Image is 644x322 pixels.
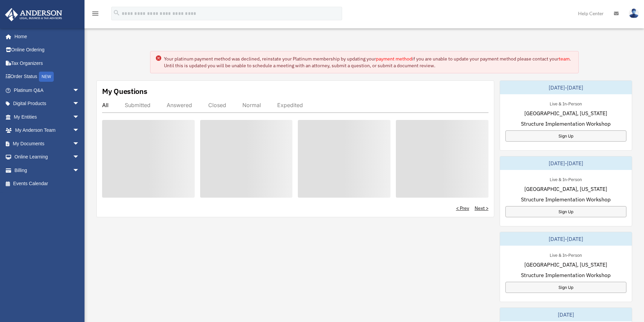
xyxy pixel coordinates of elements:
a: My Entitiesarrow_drop_down [5,110,90,124]
div: All [102,102,109,108]
div: Closed [208,102,226,108]
div: [DATE]-[DATE] [500,81,632,94]
span: arrow_drop_down [73,110,86,124]
span: [GEOGRAPHIC_DATA], [US_STATE] [524,261,607,269]
div: Live & In-Person [544,100,587,107]
a: Events Calendar [5,177,90,191]
i: menu [91,9,99,18]
a: Home [5,30,86,43]
span: Structure Implementation Workshop [521,195,611,203]
div: Expedited [277,102,303,108]
div: Answered [167,102,192,108]
a: Billingarrow_drop_down [5,164,90,177]
a: My Documentsarrow_drop_down [5,137,90,150]
div: [DATE]-[DATE] [500,156,632,170]
span: arrow_drop_down [73,97,86,111]
span: arrow_drop_down [73,83,86,97]
i: search [113,9,120,17]
a: team [559,56,570,62]
span: [GEOGRAPHIC_DATA], [US_STATE] [524,185,607,193]
div: NEW [39,72,54,82]
a: Order StatusNEW [5,70,90,84]
span: arrow_drop_down [73,124,86,138]
a: Sign Up [505,282,626,293]
div: [DATE]-[DATE] [500,232,632,246]
span: [GEOGRAPHIC_DATA], [US_STATE] [524,109,607,117]
div: Live & In-Person [544,175,587,182]
a: Next > [475,205,488,212]
a: Tax Organizers [5,56,90,70]
a: Online Ordering [5,43,90,57]
span: arrow_drop_down [73,150,86,164]
a: Platinum Q&Aarrow_drop_down [5,83,90,97]
a: Online Learningarrow_drop_down [5,150,90,164]
div: Live & In-Person [544,251,587,258]
a: payment method [376,56,412,62]
a: Sign Up [505,130,626,142]
span: Structure Implementation Workshop [521,120,611,128]
a: My Anderson Teamarrow_drop_down [5,124,90,137]
img: User Pic [629,8,639,18]
span: arrow_drop_down [73,137,86,151]
a: Sign Up [505,206,626,217]
a: < Prev [456,205,469,212]
img: Anderson Advisors Platinum Portal [3,8,64,21]
span: Structure Implementation Workshop [521,271,611,279]
span: arrow_drop_down [73,164,86,177]
div: Submitted [125,102,150,108]
div: Normal [242,102,261,108]
div: Your platinum payment method was declined, reinstate your Platinum membership by updating your if... [164,55,573,69]
div: My Questions [102,86,147,96]
a: menu [91,12,99,18]
div: [DATE] [500,308,632,321]
a: Digital Productsarrow_drop_down [5,97,90,110]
